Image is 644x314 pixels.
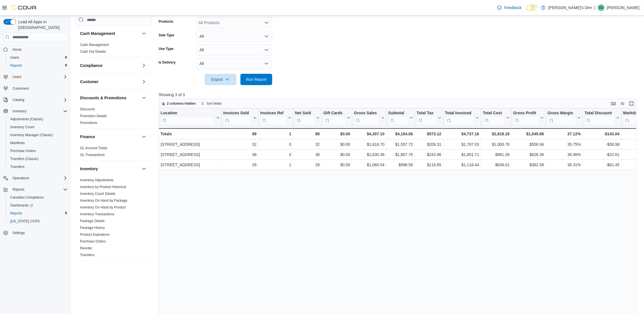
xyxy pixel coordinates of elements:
[159,92,641,98] p: Showing 3 of 3
[445,111,479,125] button: Total Invoiced
[417,111,437,116] div: Total Tax
[80,166,98,172] h3: Inventory
[584,111,615,116] div: Total Discount
[354,130,385,137] div: $4,307.10
[140,62,147,69] button: Compliance
[223,162,256,168] div: 29
[417,111,437,125] div: Total Tax
[80,134,139,140] button: Finance
[80,239,106,243] a: Purchase Orders
[445,162,479,168] div: $1,118.44
[80,79,139,85] button: Customer
[10,186,68,193] span: Reports
[6,193,70,201] button: Canadian Compliance
[547,111,576,125] div: Gross Margin
[140,78,147,85] button: Customer
[8,54,68,61] span: Users
[513,111,544,125] button: Gross Profit
[75,106,152,128] div: Discounts & Promotions
[445,151,479,158] div: $1,851.71
[80,192,116,196] a: Inventory Count Details
[80,146,107,150] a: GL Account Totals
[547,111,576,116] div: Gross Margin
[10,175,68,182] span: Operations
[80,31,115,36] h3: Cash Management
[526,5,538,11] input: Dark Mode
[264,20,269,25] button: Open list of options
[323,111,350,125] button: Gift Cards
[159,19,173,24] label: Products
[80,198,127,203] span: Inventory On Hand by Package
[513,111,539,125] div: Gross Profit
[584,111,615,125] div: Total Discount
[599,4,604,11] span: SD
[160,130,220,137] div: Totals
[80,253,94,257] a: Transfers
[12,47,22,52] span: Home
[610,100,617,107] button: Keyboard shortcuts
[80,114,107,118] a: Promotion Details
[10,108,29,115] button: Inventory
[6,139,70,147] button: Manifests
[8,194,68,201] span: Canadian Compliance
[161,151,220,158] div: [STREET_ADDRESS]
[207,101,222,106] span: Sort fields
[8,132,55,138] a: Inventory Manager (Classic)
[483,111,505,116] div: Total Cost
[354,111,380,125] div: Gross Sales
[80,226,105,230] span: Package History
[223,130,256,137] div: 99
[483,151,509,158] div: $981.39
[140,30,147,37] button: Cash Management
[10,203,33,208] span: Dashboards
[12,109,26,113] span: Inventory
[260,111,291,125] button: Invoices Ref
[10,73,68,80] span: Users
[196,58,272,69] button: All
[11,5,37,10] img: Cova
[3,43,68,252] nav: Complex example
[80,205,126,209] a: Inventory On Hand by Product
[10,133,53,137] span: Inventory Manager (Classic)
[10,229,27,236] a: Settings
[323,130,350,137] div: $0.00
[196,31,272,42] button: All
[584,141,619,148] div: -$58.98
[323,162,350,168] div: $0.00
[260,141,291,148] div: 0
[80,233,110,237] a: Product Expirations
[161,111,215,125] div: Location
[513,141,544,148] div: $556.94
[6,217,70,225] button: [US_STATE] CCRS
[445,130,479,137] div: $4,737.18
[8,116,68,123] span: Adjustments (Classic)
[8,140,68,146] span: Manifests
[10,46,68,53] span: Home
[10,96,68,103] span: Catalog
[10,55,19,60] span: Users
[75,145,152,161] div: Finance
[547,130,581,137] div: 37.12%
[10,85,68,92] span: Customers
[607,4,639,11] p: [PERSON_NAME]
[495,2,524,13] a: Feedback
[10,141,25,145] span: Manifests
[8,147,68,154] span: Purchase Orders
[80,114,107,118] span: Promotion Details
[388,111,408,116] div: Subtotal
[1,84,70,92] button: Customers
[8,140,27,146] a: Manifests
[295,130,320,137] div: 98
[80,185,126,189] span: Inventory by Product Historical
[8,210,24,217] a: Reports
[388,151,413,158] div: $1,607.75
[80,205,126,210] span: Inventory On Hand by Product
[159,60,176,65] label: Is Delivery
[8,62,24,69] a: Reports
[80,63,102,68] h3: Compliance
[628,100,635,107] button: Enter fullscreen
[547,162,581,168] div: 36.31%
[80,246,92,250] span: Reorder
